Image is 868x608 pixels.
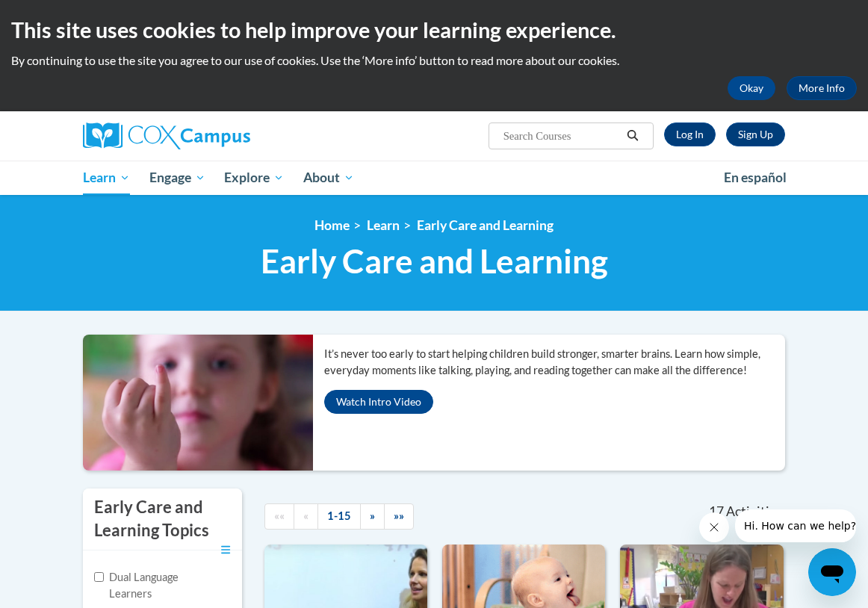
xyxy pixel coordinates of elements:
span: Engage [149,169,205,187]
span: »» [394,509,404,522]
a: Explore [214,161,294,195]
a: Toggle collapse [221,542,231,559]
a: Cox Campus [83,122,302,149]
a: Register [726,122,785,146]
a: About [294,161,364,195]
input: Checkbox for Options [94,572,104,582]
a: Early Care and Learning [417,217,554,233]
a: Learn [367,217,400,233]
a: Next [360,503,385,530]
span: « [303,509,309,522]
span: En español [724,170,787,185]
p: It’s never too early to start helping children build stronger, smarter brains. Learn how simple, ... [324,346,785,379]
span: » [370,509,375,522]
a: 1-15 [317,503,361,530]
h2: This site uses cookies to help improve your learning experience. [11,15,857,45]
span: Activities [726,503,782,520]
span: Explore [224,169,284,187]
a: More Info [787,76,857,100]
iframe: Button to launch messaging window [808,548,856,596]
a: Log In [664,122,716,146]
a: Previous [294,503,318,530]
span: Early Care and Learning [261,241,608,281]
iframe: Close message [699,512,729,542]
img: Cox Campus [83,122,250,149]
span: Learn [83,169,130,187]
a: En español [714,162,796,193]
button: Search [621,127,644,145]
label: Dual Language Learners [94,569,210,602]
span: About [303,169,354,187]
span: 17 [709,503,724,520]
button: Okay [728,76,775,100]
a: Learn [73,161,140,195]
a: Engage [140,161,215,195]
button: Watch Intro Video [324,390,433,414]
p: By continuing to use the site you agree to our use of cookies. Use the ‘More info’ button to read... [11,52,857,69]
a: Home [314,217,350,233]
span: «« [274,509,285,522]
h3: Early Care and Learning Topics [94,496,231,542]
iframe: Message from company [735,509,856,542]
div: Main menu [72,161,796,195]
a: Begining [264,503,294,530]
a: End [384,503,414,530]
input: Search Courses [502,127,621,145]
